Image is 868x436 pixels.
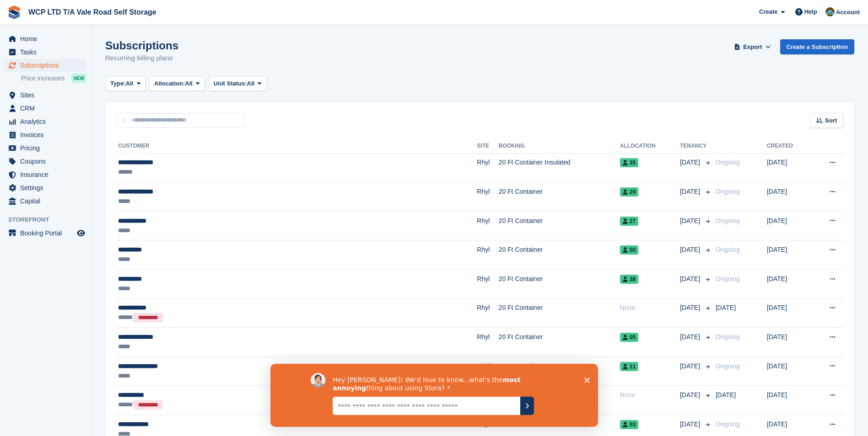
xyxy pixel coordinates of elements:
span: 05 [620,333,638,342]
span: Create [759,7,777,16]
span: Help [804,7,817,16]
span: All [185,79,193,88]
td: [DATE] [767,211,811,240]
td: Rhyl [477,328,498,357]
a: Price increases NEW [21,73,86,83]
td: [DATE] [767,328,811,357]
td: 20 Ft Container [499,270,620,299]
span: [DATE] [680,332,702,342]
span: Ongoing [716,275,740,282]
th: Allocation [620,139,680,154]
a: menu [5,59,86,72]
td: 20 Ft Container [499,356,620,386]
span: Unit Status: [214,79,247,88]
span: Export [743,43,762,52]
span: [DATE] [680,420,702,429]
span: Settings [20,181,75,194]
h1: Subscriptions [105,39,178,52]
span: Home [20,32,75,45]
span: Sort [825,116,837,125]
th: Created [767,139,811,154]
td: Rhyl [477,182,498,212]
span: [DATE] [680,187,702,197]
td: Rhyl [477,211,498,240]
a: menu [5,195,86,207]
td: 20 Ft Container Insulated [499,153,620,182]
span: Ongoing [716,420,740,428]
td: Rhyl [477,356,498,386]
a: menu [5,128,86,141]
a: WCP LTD T/A Vale Road Self Storage [25,5,160,20]
span: [DATE] [680,216,702,226]
span: 27 [620,217,638,226]
button: Type: All [105,76,146,91]
span: Ongoing [716,246,740,253]
span: 50 [620,245,638,255]
td: 20 Ft Container [499,240,620,270]
a: menu [5,142,86,154]
img: stora-icon-8386f47178a22dfd0bd8f6a31ec36ba5ce8667c1dd55bd0f319d3a0aa187defe.svg [7,5,21,19]
th: Site [477,139,498,154]
div: None [620,303,680,313]
td: 20 Ft Container [499,328,620,357]
td: 20 Ft Container [499,182,620,212]
th: Tenancy [680,139,712,154]
td: [DATE] [767,270,811,299]
span: [DATE] [680,390,702,400]
span: Tasks [20,46,75,58]
td: [DATE] [767,182,811,212]
span: 38 [620,275,638,284]
td: [DATE] [767,386,811,415]
a: menu [5,227,86,239]
a: menu [5,89,86,101]
a: menu [5,115,86,128]
a: menu [5,46,86,58]
td: [DATE] [767,356,811,386]
span: [DATE] [716,304,736,311]
span: Ongoing [716,217,740,224]
span: Analytics [20,115,75,128]
button: Unit Status: All [209,76,267,91]
span: Coupons [20,155,75,168]
span: 35 [620,158,638,167]
span: All [247,79,255,88]
span: Ongoing [716,159,740,166]
span: Subscriptions [20,59,75,72]
span: [DATE] [680,158,702,167]
span: All [126,79,134,88]
span: Booking Portal [20,227,75,239]
a: menu [5,32,86,45]
span: Ongoing [716,188,740,195]
span: Pricing [20,142,75,154]
span: 11 [620,362,638,371]
img: Kirsty williams [825,7,835,16]
span: Storefront [8,215,91,224]
a: Preview store [75,228,86,239]
div: None [620,390,680,400]
span: [DATE] [716,391,736,399]
td: Rhyl [477,270,498,299]
iframe: Survey by David from Stora [270,364,598,427]
button: Export [733,39,773,54]
p: Recurring billing plans [105,53,178,64]
span: Capital [20,195,75,207]
td: Rhyl [477,240,498,270]
span: Ongoing [716,362,740,370]
th: Booking [499,139,620,154]
a: menu [5,102,86,115]
a: Create a Subscription [780,39,854,54]
span: [DATE] [680,245,702,255]
td: [DATE] [767,240,811,270]
span: 29 [620,187,638,197]
span: Insurance [20,168,75,181]
td: [DATE] [767,153,811,182]
td: [DATE] [767,298,811,328]
span: Ongoing [716,333,740,340]
td: Rhyl [477,298,498,328]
